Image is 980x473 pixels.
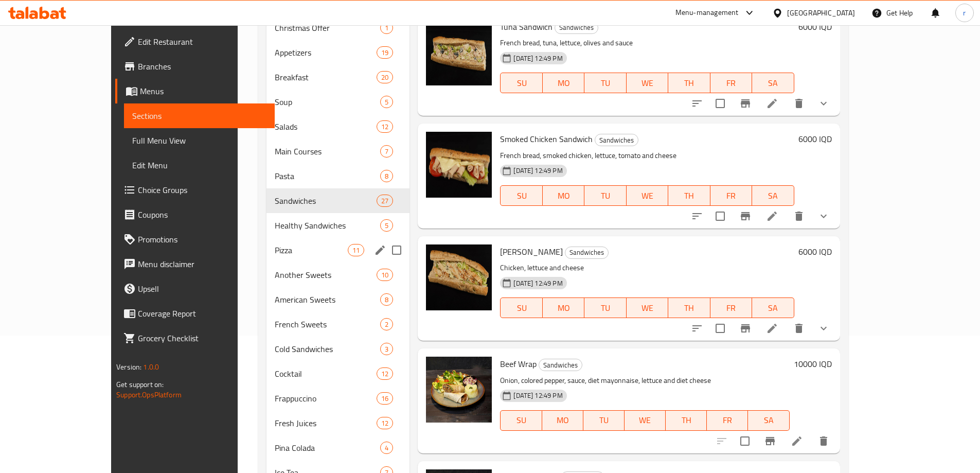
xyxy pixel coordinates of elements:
span: 5 [381,97,393,107]
div: Sandwiches27 [266,188,410,213]
button: edit [372,242,388,258]
div: Sandwiches [565,247,609,259]
span: TU [589,76,622,91]
span: WE [631,188,664,203]
div: Healthy Sandwiches [275,219,381,232]
a: Branches [115,54,275,79]
div: Fresh Juices [275,417,377,429]
span: 3 [381,344,393,354]
span: SU [505,76,538,91]
button: SA [752,73,794,93]
div: American Sweets8 [266,287,410,312]
span: 1 [381,23,393,33]
svg: Show Choices [817,210,830,222]
div: items [377,417,393,429]
span: Cocktail [275,367,377,380]
span: SA [756,301,790,316]
span: 8 [381,295,393,305]
span: Soup [275,96,381,108]
a: Upsell [115,276,275,301]
h6: 6000 IQD [798,20,832,34]
div: items [380,442,393,454]
button: TU [584,185,626,206]
button: sort-choices [685,91,709,116]
button: sort-choices [685,204,709,229]
img: Caesar Sandwich [426,244,492,310]
img: Tuna Sandwich [426,20,492,85]
span: [DATE] 12:49 PM [509,54,566,63]
span: Select to update [709,318,731,339]
div: Sandwiches [275,195,377,207]
span: MO [547,76,580,91]
a: Edit Restaurant [115,29,275,54]
button: FR [710,297,752,318]
div: Another Sweets [275,269,377,281]
div: items [377,392,393,405]
button: delete [787,316,811,341]
div: Sandwiches [539,359,582,371]
button: Branch-specific-item [758,429,782,453]
button: MO [543,185,584,206]
div: Menu-management [675,7,739,19]
a: Grocery Checklist [115,326,275,351]
span: Pina Colada [275,442,381,454]
div: items [377,269,393,281]
button: MO [543,73,584,93]
span: WE [631,76,664,91]
span: Breakfast [275,71,377,83]
span: Get support on: [116,378,164,391]
p: French bread, smoked chicken, lettuce, tomato and cheese [500,149,794,162]
span: Pasta [275,170,381,182]
span: TU [589,301,622,316]
div: Pizza11edit [266,238,410,262]
span: Choice Groups [138,184,266,196]
span: Select to update [709,205,731,227]
span: SU [505,301,538,316]
span: Christmas Offer [275,22,381,34]
span: MO [547,301,580,316]
span: SU [505,413,538,428]
div: Frappuccino [275,392,377,405]
span: WE [631,301,664,316]
a: Coverage Report [115,301,275,326]
a: Full Menu View [124,128,275,153]
div: Main Courses [275,145,381,157]
img: Smoked Chicken Sandwich [426,132,492,198]
span: Grocery Checklist [138,332,266,344]
span: TH [670,413,703,428]
span: TU [587,413,620,428]
button: MO [542,410,583,431]
span: 12 [377,122,393,132]
div: Sandwiches [555,22,598,34]
button: show more [811,91,836,116]
span: Smoked Chicken Sandwich [500,131,593,147]
div: Salads [275,120,377,133]
button: show more [811,316,836,341]
button: TU [584,73,626,93]
button: FR [710,185,752,206]
span: 12 [377,369,393,379]
span: Cold Sandwiches [275,343,381,355]
div: [GEOGRAPHIC_DATA] [787,7,855,19]
span: 12 [377,418,393,428]
a: Edit menu item [791,435,803,447]
a: Sections [124,103,275,128]
span: TH [672,188,706,203]
span: Upsell [138,283,266,295]
button: TH [668,73,710,93]
span: Sandwiches [595,134,638,146]
span: TH [672,76,706,91]
span: Menu disclaimer [138,258,266,270]
span: 2 [381,320,393,329]
div: items [377,367,393,380]
a: Promotions [115,227,275,252]
span: 1.0.0 [144,360,159,374]
span: [DATE] 12:49 PM [509,278,566,288]
span: American Sweets [275,293,381,306]
h6: 10000 IQD [794,357,832,371]
button: delete [787,91,811,116]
